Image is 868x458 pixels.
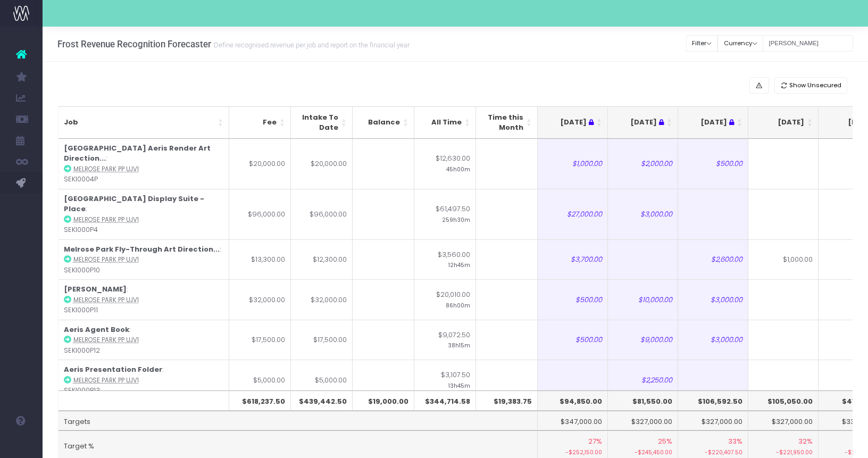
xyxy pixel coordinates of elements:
td: $2,600.00 [678,239,748,280]
td: $2,250.00 [608,360,678,400]
td: $500.00 [678,139,748,189]
td: $327,000.00 [748,411,819,431]
td: $12,300.00 [291,239,353,280]
h3: Frost Revenue Recognition Forecaster [57,39,410,49]
th: Time this Month: activate to sort column ascending [476,106,538,139]
td: $27,000.00 [538,189,608,239]
th: Sep 25: activate to sort column ascending [748,106,819,139]
td: $9,000.00 [608,320,678,360]
td: $12,630.00 [414,139,476,189]
td: $3,000.00 [608,189,678,239]
td: $3,560.00 [414,239,476,280]
th: Jun 25 : activate to sort column ascending [538,106,608,139]
td: $500.00 [538,320,608,360]
th: $106,592.50 [678,390,748,411]
td: $3,000.00 [678,279,748,320]
td: $5,000.00 [229,360,291,400]
td: $20,000.00 [291,139,353,189]
th: $439,442.50 [291,390,353,411]
strong: Melrose Park Fly-Through Art Direction... [64,244,220,254]
td: $17,500.00 [229,320,291,360]
input: Search... [763,35,853,52]
td: $3,000.00 [678,320,748,360]
small: -$220,407.50 [683,447,742,457]
td: : SEKI000P10 [59,239,229,280]
small: 38h15m [448,340,470,349]
strong: [GEOGRAPHIC_DATA] Aeris Render Art Direction... [64,143,211,164]
strong: [PERSON_NAME] [64,284,127,294]
td: $13,300.00 [229,239,291,280]
td: $347,000.00 [538,411,608,431]
td: $20,000.00 [229,139,291,189]
td: $61,497.50 [414,189,476,239]
abbr: Melrose Park PP UJV1 [73,215,139,224]
span: 32% [798,436,813,447]
td: Targets [59,411,538,431]
abbr: Melrose Park PP UJV1 [73,296,139,304]
td: : SEKI000P12 [59,320,229,360]
span: Show Unsecured [789,81,841,90]
small: 45h00m [446,164,470,173]
th: $105,050.00 [748,390,819,411]
abbr: Melrose Park PP UJV1 [73,376,139,385]
td: $500.00 [538,279,608,320]
td: : SEKI0004P [59,139,229,189]
th: $81,550.00 [608,390,678,411]
img: images/default_profile_image.png [13,437,29,453]
th: Jul 25 : activate to sort column ascending [608,106,678,139]
th: $618,237.50 [229,390,291,411]
th: All Time: activate to sort column ascending [414,106,476,139]
td: $327,000.00 [608,411,678,431]
small: 259h30m [442,214,470,224]
span: 27% [588,436,602,447]
th: Job: activate to sort column ascending [59,106,229,139]
button: Filter [686,35,718,52]
td: $3,107.50 [414,360,476,400]
abbr: Melrose Park PP UJV1 [73,336,139,344]
abbr: Melrose Park PP UJV1 [73,255,139,264]
td: $32,000.00 [229,279,291,320]
small: -$252,150.00 [543,447,602,457]
th: $19,000.00 [353,390,414,411]
td: $17,500.00 [291,320,353,360]
td: $96,000.00 [229,189,291,239]
th: Aug 25 : activate to sort column ascending [678,106,748,139]
small: 12h45m [448,260,470,269]
small: 13h45m [448,380,470,390]
th: Fee: activate to sort column ascending [229,106,291,139]
button: Currency [717,35,763,52]
abbr: Melrose Park PP UJV1 [73,165,139,173]
td: $1,000.00 [538,139,608,189]
td: $20,010.00 [414,279,476,320]
th: $19,383.75 [476,390,538,411]
td: $5,000.00 [291,360,353,400]
td: $32,000.00 [291,279,353,320]
small: Define recognised revenue per job and report on the financial year [211,39,410,49]
td: $327,000.00 [678,411,748,431]
th: Intake To Date: activate to sort column ascending [291,106,353,139]
td: $10,000.00 [608,279,678,320]
td: $1,000.00 [748,239,819,280]
span: 33% [728,436,742,447]
th: $94,850.00 [538,390,608,411]
small: 86h00m [446,300,470,310]
strong: Aeris Agent Book [64,324,129,335]
th: $344,714.58 [414,390,476,411]
strong: Aeris Presentation Folder [64,364,162,374]
span: 25% [658,436,672,447]
td: : SEKI000P13 [59,360,229,400]
small: -$221,950.00 [754,447,813,457]
td: : SEKI000P4 [59,189,229,239]
button: Show Unsecured [774,77,848,94]
td: $96,000.00 [291,189,353,239]
td: $3,700.00 [538,239,608,280]
strong: [GEOGRAPHIC_DATA] Display Suite - Place [64,194,204,214]
th: Balance: activate to sort column ascending [353,106,414,139]
td: $2,000.00 [608,139,678,189]
td: : SEKI000P11 [59,279,229,320]
td: $9,072.50 [414,320,476,360]
small: -$245,450.00 [613,447,672,457]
